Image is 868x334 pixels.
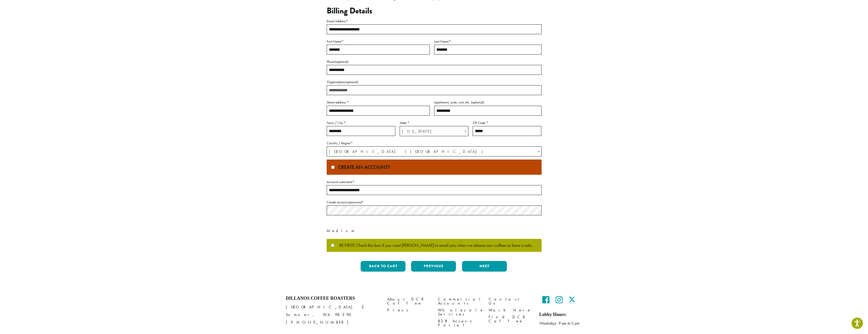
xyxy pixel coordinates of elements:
[361,261,405,272] button: Back to cart
[331,166,335,169] input: Create an account?
[327,120,395,126] label: Town / City
[331,244,334,247] input: BE FIRST! Check this box if you want [PERSON_NAME] to email you when we release new coffees or ha...
[327,18,542,24] label: Email Address
[539,321,579,326] em: Weekdays 9 am to 5 pm
[286,296,380,301] h4: Dillanos Coffee Roasters
[387,307,430,313] a: Press
[335,59,348,64] span: (optional)
[327,199,542,205] label: Create account password
[336,164,390,170] span: Create an account?
[462,261,507,272] button: Next
[327,38,430,45] label: First Name
[327,227,542,235] div: Medium
[539,312,582,318] h5: Lobby Hours:
[327,6,542,16] h3: Billing Details
[400,126,468,136] span: Alabama
[438,296,481,307] a: Commercial Accounts
[471,100,484,104] span: (optional)
[438,318,481,328] a: B2B Access Portal
[286,303,380,326] p: [GEOGRAPHIC_DATA] E Sumner, WA 98390 [PHONE_NUMBER]
[434,99,542,106] label: Apartment, suite, unit, etc.
[327,146,542,156] span: Country / Region
[438,307,481,318] a: Wholesale Services
[411,261,456,272] button: Previous
[327,179,542,185] label: Account username
[345,80,358,84] span: (optional)
[473,120,541,126] label: ZIP Code
[489,296,532,307] a: Contact Us
[489,307,532,313] a: Work Here
[489,313,532,324] a: Find DCR Coffee
[400,120,468,126] label: State
[327,99,430,106] label: Street address
[334,243,532,248] span: BE FIRST! Check this box if you want [PERSON_NAME] to email you when we release new coffees or ha...
[387,296,430,307] a: About DCR Coffee
[327,147,541,156] span: United States (US)
[434,38,542,45] label: Last Name
[400,126,468,136] span: State
[327,79,542,85] label: Organization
